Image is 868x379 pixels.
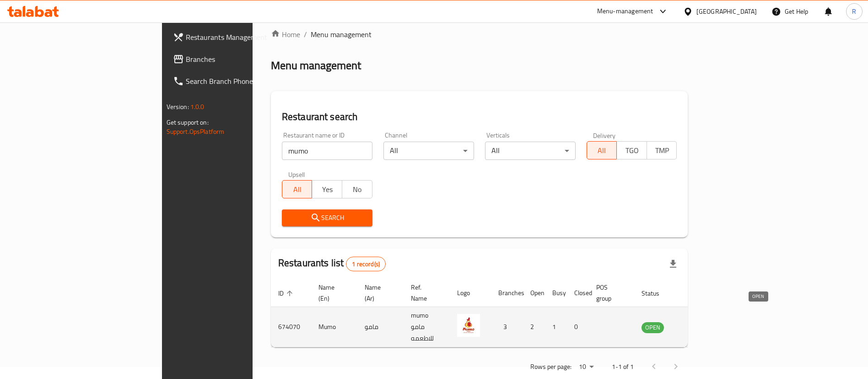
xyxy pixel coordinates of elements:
[271,29,688,40] nav: breadcrumb
[523,307,545,347] td: 2
[596,282,623,304] span: POS group
[316,183,339,196] span: Yes
[166,48,307,70] a: Branches
[282,142,372,160] input: Search for restaurant name or ID..
[383,142,474,160] div: All
[647,141,677,159] button: TMP
[282,110,677,124] h2: Restaurant search
[282,209,372,226] button: Search
[278,256,386,271] h2: Restaurants list
[411,282,439,304] span: Ref. Name
[286,183,309,196] span: All
[166,26,307,48] a: Restaurants Management
[166,70,307,92] a: Search Branch Phone
[282,180,313,198] button: All
[591,144,614,157] span: All
[278,288,296,299] span: ID
[167,101,189,113] span: Version:
[616,141,647,159] button: TGO
[271,58,361,73] h2: Menu management
[575,360,597,374] div: Rows per page:
[485,142,576,160] div: All
[311,307,357,347] td: Mumo
[491,307,523,347] td: 3
[597,6,653,17] div: Menu-management
[289,212,365,224] span: Search
[651,144,674,157] span: TMP
[491,279,523,307] th: Branches
[271,279,714,347] table: enhanced table
[457,314,480,337] img: Mumo
[450,279,491,307] th: Logo
[620,144,643,157] span: TGO
[523,279,545,307] th: Open
[357,307,404,347] td: مامو
[545,279,567,307] th: Busy
[288,171,305,177] label: Upsell
[311,29,372,40] span: Menu management
[346,183,369,196] span: No
[342,180,372,198] button: No
[587,141,617,159] button: All
[696,6,757,16] div: [GEOGRAPHIC_DATA]
[167,126,225,137] a: Support.OpsPlatform
[530,361,571,373] p: Rows per page:
[642,322,664,333] span: OPEN
[593,132,616,138] label: Delivery
[365,282,393,304] span: Name (Ar)
[545,307,567,347] td: 1
[312,180,342,198] button: Yes
[567,307,589,347] td: 0
[346,260,385,269] span: 1 record(s)
[186,54,300,65] span: Branches
[852,6,856,16] span: R
[404,307,450,347] td: mumo مامو للاطعمه
[567,279,589,307] th: Closed
[318,282,346,304] span: Name (En)
[642,288,671,299] span: Status
[167,116,209,128] span: Get support on:
[662,253,684,275] div: Export file
[186,32,300,43] span: Restaurants Management
[612,361,634,373] p: 1-1 of 1
[190,101,205,113] span: 1.0.0
[682,279,714,307] th: Action
[186,76,300,87] span: Search Branch Phone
